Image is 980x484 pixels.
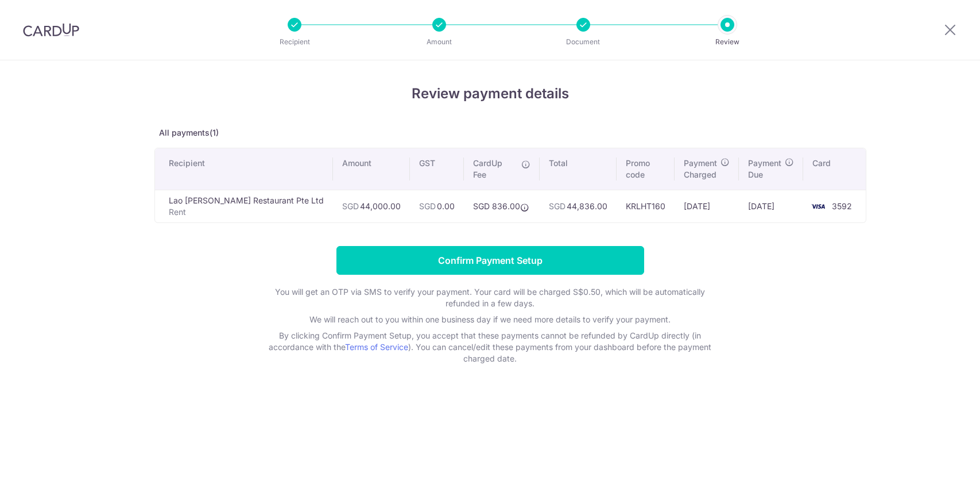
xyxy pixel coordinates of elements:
[23,23,79,37] img: CardUp
[261,330,720,364] p: By clicking Confirm Payment Setup, you accept that these payments cannot be refunded by CardUp di...
[410,148,464,190] th: GST
[675,190,739,222] td: [DATE]
[261,314,720,325] p: We will reach out to you within one business day if we need more details to verify your payment.
[685,36,770,48] p: Review
[419,201,436,211] span: SGD
[541,36,626,48] p: Document
[333,190,410,222] td: 44,000.00
[464,190,540,222] td: SGD 836.00
[410,190,464,222] td: 0.00
[473,158,516,180] span: CardUp Fee
[739,190,803,222] td: [DATE]
[907,450,969,478] iframe: Opens a widget where you can find more information
[336,246,644,275] input: Confirm Payment Setup
[342,201,359,211] span: SGD
[155,148,333,190] th: Recipient
[540,190,617,222] td: 44,836.00
[803,148,866,190] th: Card
[261,286,720,309] p: You will get an OTP via SMS to verify your payment. Your card will be charged S$0.50, which will ...
[540,148,617,190] th: Total
[807,199,830,213] img: <span class="translation_missing" title="translation missing: en.account_steps.new_confirm_form.b...
[748,158,781,180] span: Payment Due
[169,206,324,218] p: Rent
[154,127,826,139] p: All payments(1)
[549,201,565,211] span: SGD
[345,342,408,352] a: Terms of Service
[155,190,333,222] td: Lao [PERSON_NAME] Restaurant Pte Ltd
[832,201,852,211] span: 3592
[333,148,410,190] th: Amount
[397,36,482,48] p: Amount
[617,190,675,222] td: KRLHT160
[154,83,826,104] h4: Review payment details
[252,36,337,48] p: Recipient
[684,158,717,180] span: Payment Charged
[617,148,675,190] th: Promo code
